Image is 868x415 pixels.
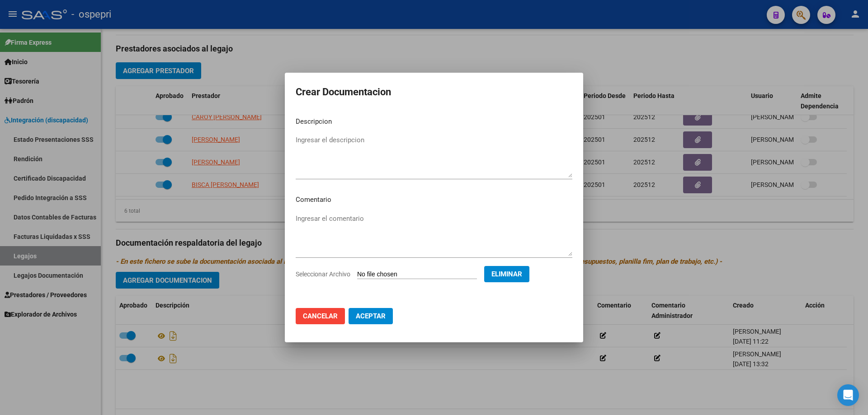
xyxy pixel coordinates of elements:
span: Cancelar [303,312,338,320]
span: Seleccionar Archivo [296,270,350,278]
button: Aceptar [349,308,393,324]
button: Cancelar [296,308,345,324]
p: Descripcion [296,117,572,127]
h2: Crear Documentacion [296,84,572,101]
div: Open Intercom Messenger [837,384,859,406]
span: Aceptar [356,312,386,320]
button: Eliminar [484,266,529,282]
p: Comentario [296,195,572,205]
span: Eliminar [491,270,522,278]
